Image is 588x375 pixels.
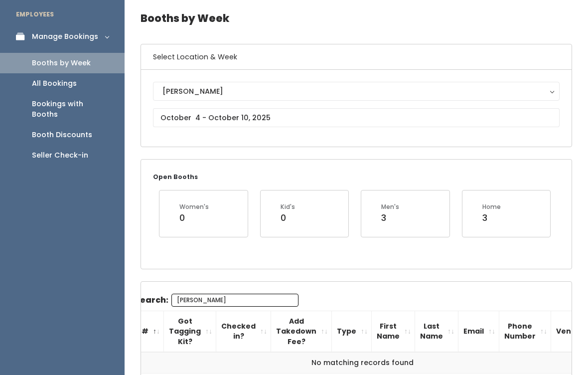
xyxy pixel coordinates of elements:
[135,294,298,307] label: Search:
[415,311,458,352] th: Last Name: activate to sort column ascending
[153,173,198,181] small: Open Booths
[381,211,399,224] div: 3
[458,311,499,352] th: Email: activate to sort column ascending
[271,311,332,352] th: Add Takedown Fee?: activate to sort column ascending
[332,311,372,352] th: Type: activate to sort column ascending
[281,202,295,211] div: Kid's
[141,44,572,70] h6: Select Location & Week
[32,78,77,89] div: All Bookings
[32,31,98,42] div: Manage Bookings
[129,311,164,352] th: #: activate to sort column descending
[153,108,560,127] input: October 4 - October 10, 2025
[179,211,209,224] div: 0
[32,58,91,68] div: Booths by Week
[281,211,295,224] div: 0
[162,86,550,97] div: [PERSON_NAME]
[32,99,109,120] div: Bookings with Booths
[141,4,572,32] h4: Booths by Week
[171,294,298,307] input: Search:
[179,202,209,211] div: Women's
[372,311,415,352] th: First Name: activate to sort column ascending
[381,202,399,211] div: Men's
[482,211,501,224] div: 3
[482,202,501,211] div: Home
[32,130,92,140] div: Booth Discounts
[32,150,88,161] div: Seller Check-in
[153,82,560,101] button: [PERSON_NAME]
[216,311,271,352] th: Checked in?: activate to sort column ascending
[164,311,216,352] th: Got Tagging Kit?: activate to sort column ascending
[499,311,551,352] th: Phone Number: activate to sort column ascending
